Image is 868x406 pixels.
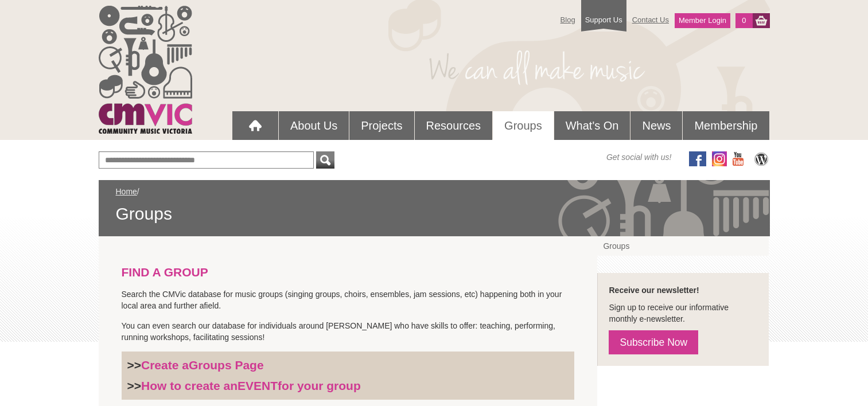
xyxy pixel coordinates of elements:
a: Home [116,187,137,196]
a: Contact Us [626,10,675,30]
p: You can even search our database for individuals around [PERSON_NAME] who have skills to offer: t... [122,320,575,343]
img: cmvic_logo.png [99,6,192,134]
a: Groups [493,111,554,140]
a: About Us [279,111,349,140]
span: Groups [116,203,753,225]
strong: EVENT [238,379,278,392]
a: What's On [554,111,630,140]
p: Search the CMVic database for music groups (singing groups, choirs, ensembles, jam sessions, etc)... [122,288,575,311]
a: Groups [597,236,769,256]
a: How to create anEVENTfor your group [141,379,361,392]
a: Projects [349,111,414,140]
strong: Groups Page [189,358,264,372]
h3: >> [127,358,569,373]
a: 0 [735,13,752,28]
strong: FIND A GROUP [122,266,208,279]
div: / [116,186,753,225]
strong: Receive our newsletter! [609,286,699,295]
img: CMVic Blog [753,151,770,166]
p: Sign up to receive our informative monthly e-newsletter. [609,302,757,325]
h3: >> [127,378,569,393]
a: Blog [555,10,581,30]
a: Subscribe Now [609,330,698,354]
a: Member Login [675,13,730,28]
a: News [630,111,682,140]
a: Membership [683,111,769,140]
a: Resources [415,111,493,140]
span: Get social with us! [606,151,672,163]
img: icon-instagram.png [712,151,727,166]
a: Create aGroups Page [141,358,264,372]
